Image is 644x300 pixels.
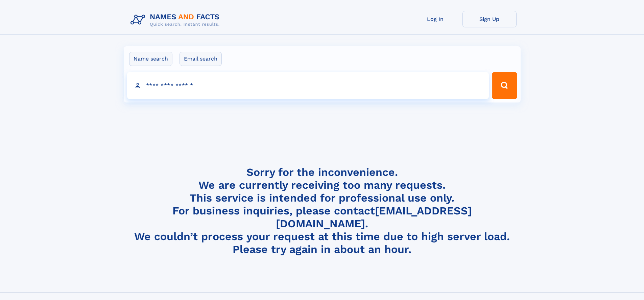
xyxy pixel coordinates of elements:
[127,72,489,99] input: search input
[492,72,517,99] button: Search Button
[129,52,172,66] label: Name search
[180,52,222,66] label: Email search
[128,11,225,29] img: Logo Names and Facts
[128,166,517,256] h4: Sorry for the inconvenience. We are currently receiving too many requests. This service is intend...
[276,204,472,230] a: [EMAIL_ADDRESS][DOMAIN_NAME]
[408,11,462,27] a: Log In
[462,11,517,27] a: Sign Up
